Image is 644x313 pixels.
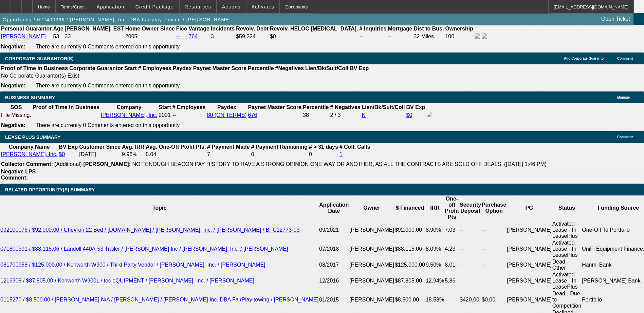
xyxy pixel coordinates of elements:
th: Status [552,195,582,221]
td: 53 [53,33,63,40]
span: NOT ENOUGH BEACON PAY HISTORY TO HAVE A STRONG OPINION ONE WAY OR ANOTHER, AS ALL THE CONTRACTS A... [132,161,547,167]
span: Credit Package [135,4,174,9]
td: 4.23 [444,239,459,258]
b: Paynet Master Score [193,65,246,71]
th: Proof of Time In Business [1,65,68,72]
td: [PERSON_NAME] [507,290,552,309]
b: Age [53,26,63,32]
td: -- [481,271,507,290]
span: Add Corporate Guarantor [564,57,605,60]
td: 8.90% [425,221,444,239]
td: Dead - Other [552,258,582,271]
b: Lien/Bk/Suit/Coll [362,104,405,110]
td: 9.50% [425,258,444,271]
img: facebook-icon.png [427,112,432,117]
b: Company [117,104,142,110]
b: Incidents [211,26,235,32]
td: $0 [270,33,358,40]
th: One-off Profit Pts [444,195,459,221]
b: # Employees [172,104,206,110]
td: 5.86 [444,271,459,290]
b: [PERSON_NAME]. EST [65,26,124,32]
td: 100 [445,33,474,40]
td: -- [481,221,507,239]
td: [PERSON_NAME] [507,271,552,290]
a: [PERSON_NAME], Inc. [1,151,57,157]
a: $0 [59,151,65,157]
td: 8.09% [425,239,444,258]
td: 12/2016 [319,271,349,290]
td: 0 [309,151,338,158]
img: facebook-icon.png [475,33,480,39]
b: BV Exp [350,65,369,71]
b: Dist to Bus. [414,26,444,32]
b: Vantage [189,26,209,32]
th: Purchase Option [481,195,507,221]
button: Application [91,0,129,13]
td: -- [481,239,507,258]
td: 9.96% [122,151,145,158]
b: Negative: [1,83,25,88]
td: [DATE] [79,151,121,158]
th: PG [507,195,552,221]
button: Credit Package [130,0,179,13]
td: $92,000.00 [394,221,425,239]
a: [PERSON_NAME], Inc. [101,112,157,118]
a: [PERSON_NAME] [1,34,46,39]
td: -- [359,33,387,40]
b: Percentile [248,65,274,71]
td: [PERSON_NAME] [507,258,552,271]
button: Activities [246,0,280,13]
a: $0 [406,112,412,118]
a: Open Ticket [599,13,633,25]
a: 3 [211,34,214,39]
a: 764 [189,34,198,39]
b: Negative: [1,44,25,49]
a: 1216308 / $87,805.00 / Kenworth W900L / tec eQUIPMENT / [PERSON_NAME], Inc. / [PERSON_NAME] [0,278,254,284]
th: Security Deposit [459,195,481,221]
b: Lien/Bk/Suit/Coll [305,65,348,71]
td: $59,224 [236,33,269,40]
td: [PERSON_NAME] [507,239,552,258]
td: 33 [65,33,124,40]
div: 38 [303,112,329,118]
span: Resources [185,4,211,9]
b: [PERSON_NAME]: [83,161,131,167]
a: 092100076 / $92,000.00 / Chevron 22 Bed / [DOMAIN_NAME] / [PERSON_NAME], Inc. / [PERSON_NAME] / B... [0,227,299,233]
td: [PERSON_NAME] [349,221,394,239]
a: 1 [339,151,343,157]
td: 7 [207,151,250,158]
b: # Coll. Calls [339,144,370,150]
span: There are currently 0 Comments entered on this opportunity [36,44,180,49]
span: RELATED OPPORTUNITY(S) SUMMARY [5,187,95,192]
td: Activated Lease - In LeasePlus [552,239,582,258]
td: $8,500.00 [394,290,425,309]
span: Actions [222,4,241,9]
b: Avg. One-Off Ptofit Pts. [146,144,206,150]
td: No Corporate Guarantor(s) Exist [1,72,372,79]
span: (Additional) [54,161,82,167]
td: 08/2017 [319,258,349,271]
b: Home Owner Since [125,26,175,32]
td: 32 Miles [413,33,444,40]
td: $420.00 [459,290,481,309]
b: # > 31 days [309,144,338,150]
b: Corporate Guarantor [69,65,123,71]
td: 0 [251,151,308,158]
b: Customer Since [79,144,121,150]
td: -- [388,33,413,40]
td: [PERSON_NAME] [349,239,394,258]
td: $87,805.00 [394,271,425,290]
b: Negative LPS Comment: [1,169,36,181]
td: $0.00 [481,290,507,309]
th: Application Date [319,195,349,221]
td: Activated Lease - In LeasePlus [552,271,582,290]
td: -- [459,221,481,239]
th: IRR [425,195,444,221]
td: 09/2021 [319,221,349,239]
a: -- [176,34,180,39]
td: 12.94% [425,271,444,290]
td: Activated Lease - In LeasePlus [552,221,582,239]
b: # Negatives [330,104,360,110]
img: linkedin-icon.png [482,33,487,39]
